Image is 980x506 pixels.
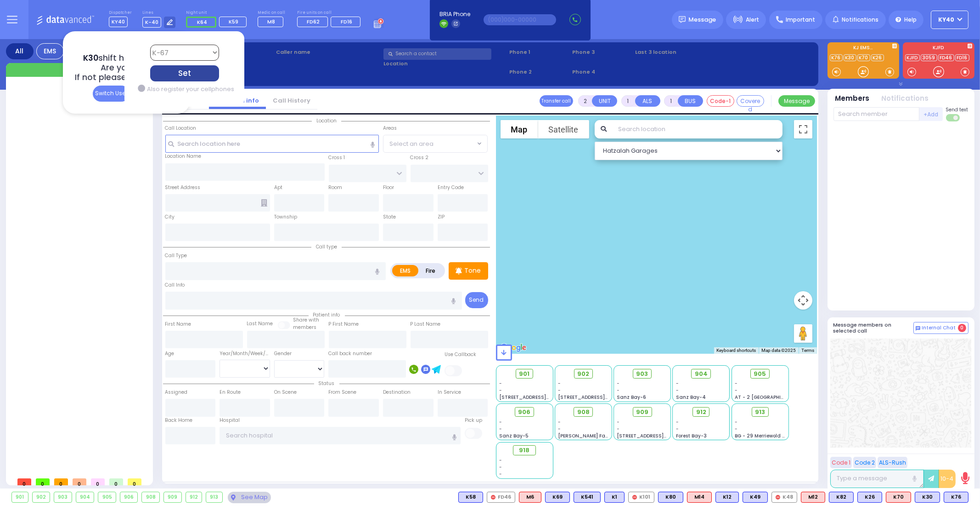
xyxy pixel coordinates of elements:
span: - [617,419,620,425]
label: First Name [165,321,191,328]
span: 0 [36,478,50,485]
div: BLS [458,492,483,503]
div: M14 [687,492,712,503]
button: Covered [737,95,764,107]
a: Open this area in Google Maps (opens a new window) [498,342,529,354]
span: AT - 2 [GEOGRAPHIC_DATA] [735,394,803,401]
div: ALS [687,492,712,503]
button: KY40 [931,11,969,29]
a: K26 [871,54,884,61]
button: Members [835,93,870,104]
label: Call Info [165,282,185,289]
span: 905 [754,369,766,379]
span: K-40 [142,17,161,28]
div: K70 [886,492,911,503]
span: Notifications [842,16,879,24]
img: message.svg [679,16,686,23]
label: P First Name [329,321,359,328]
span: K64 [197,18,207,26]
a: FD46 [938,54,954,61]
label: Fire units on call [297,10,364,16]
label: En Route [220,389,241,396]
label: Call Type [165,252,187,259]
a: K30 [844,54,856,61]
div: - [499,464,550,471]
div: K69 [545,492,570,503]
label: In Service [438,389,461,396]
span: Sanz Bay-6 [617,394,647,401]
div: K48 [772,492,797,503]
label: KJ EMS... [828,46,899,52]
label: Street Address [165,184,201,191]
img: Logo [36,14,97,25]
span: 902 [577,369,589,379]
button: Toggle fullscreen view [794,120,812,138]
span: Forest Bay-3 [676,432,707,439]
div: K12 [715,492,739,503]
span: Sanz Bay-5 [499,432,529,439]
div: BLS [715,492,739,503]
div: 912 [186,492,202,502]
label: Age [165,350,175,357]
label: KJFD [903,46,974,52]
div: BLS [829,492,854,503]
label: City [165,213,175,221]
div: M12 [801,492,825,503]
span: - [676,387,679,394]
button: Internal Chat 0 [913,322,969,334]
label: State [383,213,396,221]
span: Phone 1 [509,48,569,56]
span: 906 [518,408,531,417]
span: 0 [128,478,141,485]
span: [PERSON_NAME] Farm [558,432,612,439]
span: - [735,419,738,425]
label: Areas [383,125,397,132]
button: Notifications [882,93,929,104]
span: 904 [695,369,708,379]
a: KJFD [905,54,920,61]
label: Pick up [465,417,482,424]
div: K76 [944,492,969,503]
span: - [735,387,738,394]
span: - [558,419,561,425]
span: 0 [73,478,86,485]
div: 901 [12,492,28,502]
label: Lines [142,10,176,16]
div: M6 [519,492,541,503]
label: Location Name [165,153,202,160]
label: Caller name [276,48,381,56]
label: Fire [418,265,444,276]
h4: shift has started. Are you ? If not please switch user. [75,53,177,82]
span: - [617,425,620,432]
button: Code 1 [830,457,852,468]
span: FD62 [307,18,320,25]
input: (000)000-00000 [484,14,556,25]
label: EMS [392,265,419,276]
input: Search a contact [383,48,491,60]
span: 912 [696,408,706,417]
div: BLS [545,492,570,503]
button: UNIT [592,95,617,107]
p: Tone [465,266,481,276]
span: Internal Chat [922,325,956,331]
span: KY40 [109,17,128,27]
button: Show satellite imagery [538,120,589,138]
span: - [676,425,679,432]
label: Night unit [186,10,250,16]
span: - [735,380,738,387]
div: BLS [658,492,683,503]
div: BLS [944,492,969,503]
span: 909 [636,408,648,417]
span: - [499,425,502,432]
button: Code-1 [707,95,734,107]
div: K101 [628,492,654,503]
div: BLS [574,492,601,503]
span: 918 [519,446,530,455]
span: Select an area [389,139,434,149]
span: - [676,380,679,387]
label: Call back number [328,350,372,357]
button: Code 2 [853,457,876,468]
div: 909 [164,492,181,502]
div: K26 [857,492,882,503]
span: Also register your cellphones [138,84,234,93]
